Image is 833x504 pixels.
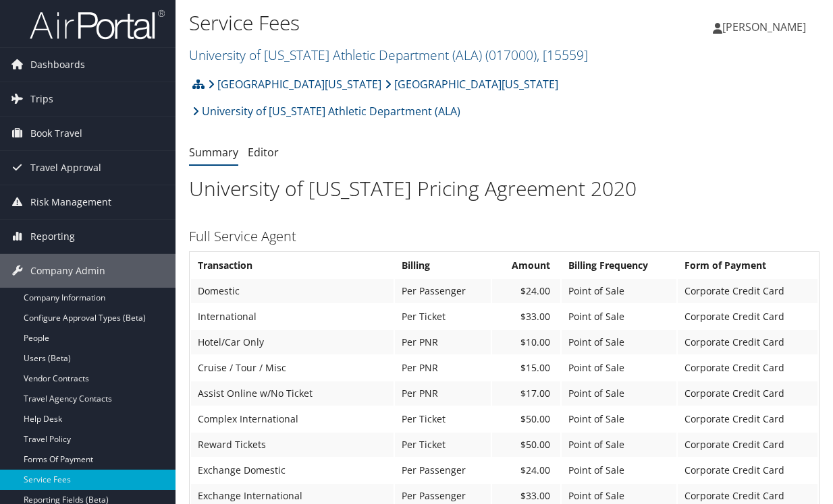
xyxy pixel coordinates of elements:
[492,458,560,482] td: $24.00
[30,48,85,82] span: Dashboards
[492,253,560,278] th: Amount
[678,433,817,457] td: Corporate Credit Card
[678,407,817,431] td: Corporate Credit Card
[385,71,558,98] a: [GEOGRAPHIC_DATA][US_STATE]
[722,20,806,34] span: [PERSON_NAME]
[562,356,676,380] td: Point of Sale
[208,71,381,98] a: [GEOGRAPHIC_DATA][US_STATE]
[492,433,560,457] td: $50.00
[191,253,394,278] th: Transaction
[395,253,491,278] th: Billing
[191,433,394,457] td: Reward Tickets
[678,458,817,482] td: Corporate Credit Card
[492,407,560,431] td: $50.00
[395,279,491,303] td: Per Passenger
[30,9,165,40] img: airportal-logo.png
[191,305,394,329] td: International
[191,458,394,482] td: Exchange Domestic
[189,9,610,37] h1: Service Fees
[395,458,491,482] td: Per Passenger
[395,433,491,457] td: Per Ticket
[492,305,560,329] td: $33.00
[492,279,560,303] td: $24.00
[562,407,676,431] td: Point of Sale
[562,305,676,329] td: Point of Sale
[537,46,588,64] span: , [ 15559 ]
[678,330,817,354] td: Corporate Credit Card
[562,381,676,406] td: Point of Sale
[191,407,394,431] td: Complex International
[562,253,676,278] th: Billing Frequency
[678,279,817,303] td: Corporate Credit Card
[678,381,817,406] td: Corporate Credit Card
[492,356,560,380] td: $15.00
[30,151,101,185] span: Travel Approval
[191,381,394,406] td: Assist Online w/No Ticket
[492,381,560,406] td: $17.00
[395,407,491,431] td: Per Ticket
[30,82,53,116] span: Trips
[189,227,819,246] h3: Full Service Agent
[192,98,460,125] a: University of [US_STATE] Athletic Department (ALA)
[562,458,676,482] td: Point of Sale
[485,46,537,64] span: ( 017000 )
[492,330,560,354] td: $10.00
[30,117,82,150] span: Book Travel
[395,305,491,329] td: Per Ticket
[248,145,279,160] a: Editor
[678,356,817,380] td: Corporate Credit Card
[395,381,491,406] td: Per PNR
[191,330,394,354] td: Hotel/Car Only
[30,254,105,288] span: Company Admin
[30,220,75,253] span: Reporting
[678,305,817,329] td: Corporate Credit Card
[189,46,588,64] a: University of [US_STATE] Athletic Department (ALA)
[30,185,111,219] span: Risk Management
[562,279,676,303] td: Point of Sale
[678,253,817,278] th: Form of Payment
[395,330,491,354] td: Per PNR
[191,356,394,380] td: Cruise / Tour / Misc
[562,433,676,457] td: Point of Sale
[395,356,491,380] td: Per PNR
[189,175,819,203] h1: University of [US_STATE] Pricing Agreement 2020
[191,279,394,303] td: Domestic
[713,7,819,47] a: [PERSON_NAME]
[562,330,676,354] td: Point of Sale
[189,145,238,160] a: Summary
